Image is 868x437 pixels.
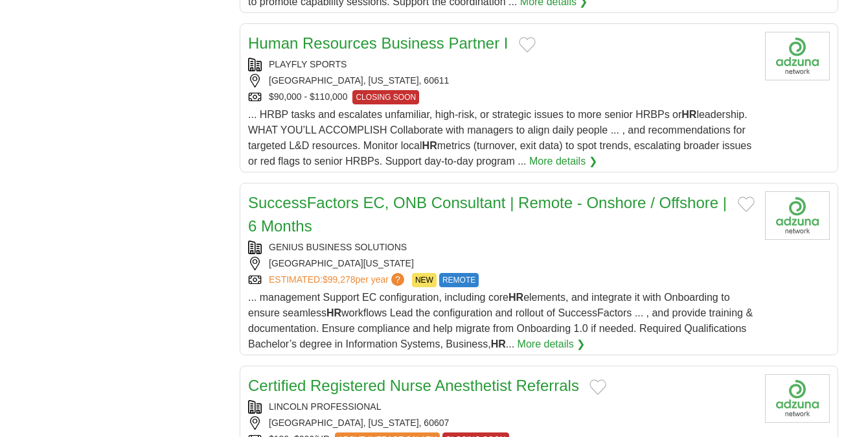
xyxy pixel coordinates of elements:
[269,242,407,252] a: GENIUS BUSINESS SOLUTIONS
[422,140,437,151] strong: HR
[508,292,523,303] strong: HR
[765,32,830,80] img: Company logo
[589,379,606,395] button: Add to favorite jobs
[248,400,755,414] div: LINCOLN PROFESSIONAL
[326,307,341,318] strong: HR
[439,273,479,287] span: REMOTE
[529,154,597,169] a: More details ❯
[518,337,586,352] a: More details ❯
[248,416,755,430] div: [GEOGRAPHIC_DATA], [US_STATE], 60607
[248,74,755,88] div: [GEOGRAPHIC_DATA], [US_STATE], 60611
[738,196,755,212] button: Add to favorite jobs
[681,109,696,120] strong: HR
[248,194,727,235] a: SuccessFactors EC, ONB Consultant | Remote - Onshore / Offshore | 6 Months
[248,257,755,270] div: [GEOGRAPHIC_DATA][US_STATE]
[248,377,579,394] a: Certified Registered Nurse Anesthetist Referrals
[248,34,508,52] a: Human Resources Business Partner I
[391,273,404,286] span: ?
[491,338,506,349] strong: HR
[765,191,830,240] img: Genius Business Solutions logo
[765,374,830,423] img: Company logo
[248,109,751,167] span: ... HRBP tasks and escalates unfamiliar, high‐risk, or strategic issues to more senior HRBPs or l...
[269,273,407,287] a: ESTIMATED:$99,278per year?
[352,90,419,104] span: CLOSING SOON
[248,58,755,71] div: PLAYFLY SPORTS
[412,273,437,287] span: NEW
[248,292,753,349] span: ... management Support EC configuration, including core elements, and integrate it with Onboardin...
[248,90,755,104] div: $90,000 - $110,000
[323,274,356,285] span: $99,278
[519,37,536,53] button: Add to favorite jobs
